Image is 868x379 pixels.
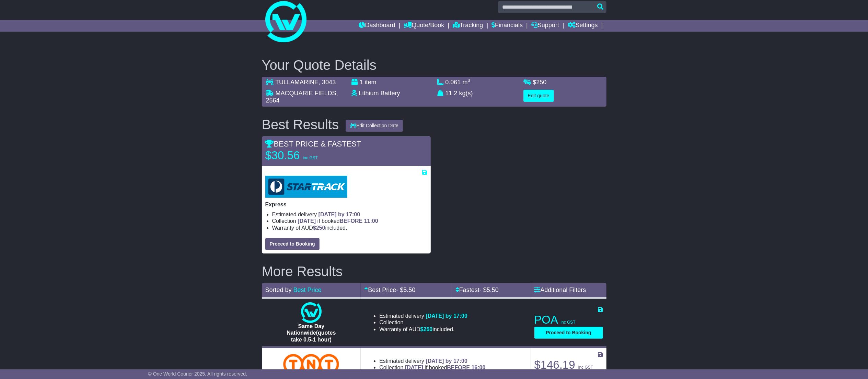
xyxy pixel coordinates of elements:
span: BEFORE [340,218,363,224]
a: Dashboard [359,20,395,32]
img: StarTrack: Express [265,176,347,198]
span: [DATE] by 17:00 [426,313,467,319]
span: , 3043 [319,79,336,86]
span: inc GST [303,155,318,160]
a: Best Price- $5.50 [364,286,415,293]
h2: More Results [262,264,606,279]
span: 5.50 [403,286,415,293]
p: POA [534,313,603,327]
span: [DATE] by 17:00 [319,212,360,217]
img: TNT Domestic: Road Express [283,354,339,375]
p: Express [265,201,427,208]
li: Estimated delivery [379,313,467,319]
span: inc GST [578,365,593,370]
a: Additional Filters [534,286,586,293]
li: Collection [379,364,485,371]
span: 250 [424,326,433,332]
span: [DATE] [298,218,316,224]
h2: Your Quote Details [262,57,606,73]
span: Sorted by [265,286,292,293]
span: , 2564 [266,90,338,104]
span: inc GST [561,320,576,325]
span: BEFORE [447,365,470,370]
span: TULLAMARINE [275,79,319,86]
button: Edit Collection Date [346,120,403,132]
span: item [365,79,377,86]
span: BEST PRICE & FASTEST [265,140,361,148]
li: Estimated delivery [272,211,427,218]
span: 5.50 [487,286,499,293]
span: Same Day Nationwide(quotes take 0.5-1 hour) [287,323,336,342]
span: 0.061 [445,79,461,86]
a: Best Price [293,286,322,293]
span: 1 [360,79,363,86]
span: $ [533,79,547,86]
button: Proceed to Booking [534,327,603,339]
span: m [463,79,471,86]
span: - $ [479,286,499,293]
span: 11:00 [364,218,378,224]
span: - $ [396,286,415,293]
button: Proceed to Booking [265,238,320,250]
button: Edit quote [523,90,554,102]
p: $146.19 [534,358,603,372]
a: Tracking [453,20,483,32]
img: One World Courier: Same Day Nationwide(quotes take 0.5-1 hour) [301,302,322,323]
span: Lithium Battery [359,90,400,97]
span: kg(s) [459,90,473,97]
a: Fastest- $5.50 [455,286,499,293]
span: 11.2 [445,90,458,97]
li: Collection [379,319,467,326]
span: 16:00 [472,365,486,370]
span: $ [313,225,325,231]
div: Best Results [258,117,343,132]
sup: 3 [468,78,471,83]
a: Settings [568,20,598,32]
p: $30.56 [265,149,351,162]
span: 250 [316,225,325,231]
a: Quote/Book [404,20,444,32]
li: Estimated delivery [379,358,485,364]
span: © One World Courier 2025. All rights reserved. [148,371,247,377]
a: Financials [491,20,523,32]
span: [DATE] by 17:00 [426,358,467,364]
span: $ [420,326,433,332]
li: Warranty of AUD included. [379,326,467,333]
span: MACQUARIE FIELDS [276,90,336,97]
span: 250 [536,79,547,86]
span: if booked [405,365,485,370]
li: Warranty of AUD included. [272,225,427,231]
li: Collection [272,218,427,224]
span: [DATE] [405,365,423,370]
a: Support [531,20,559,32]
span: if booked [298,218,378,224]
